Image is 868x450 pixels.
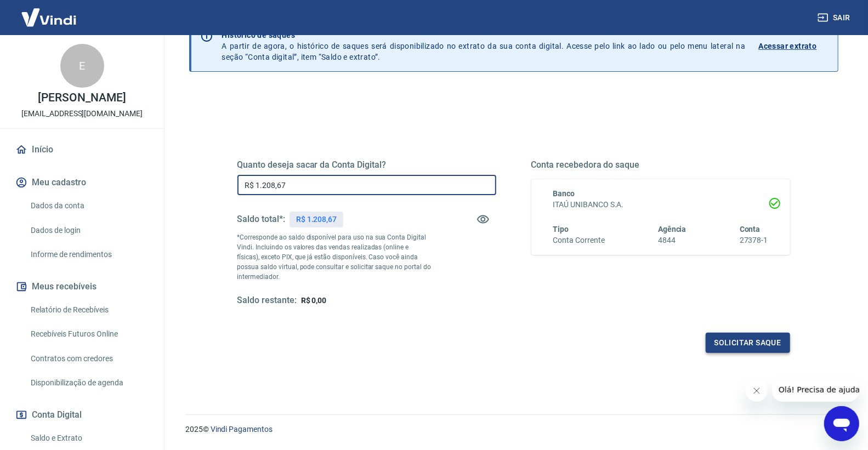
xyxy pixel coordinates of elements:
[746,380,768,402] iframe: Fechar mensagem
[26,243,151,266] a: Informe de rendimentos
[60,44,104,88] div: E
[13,275,151,299] button: Meus recebíveis
[553,235,605,246] h6: Conta Corrente
[772,378,859,402] iframe: Mensagem da empresa
[237,232,432,282] p: *Corresponde ao saldo disponível para uso na sua Conta Digital Vindi. Incluindo os valores das ve...
[7,8,92,16] span: Olá! Precisa de ajuda?
[13,170,151,195] button: Meu cadastro
[296,214,337,225] p: R$ 1.208,67
[13,403,151,427] button: Conta Digital
[222,30,746,62] p: A partir de agora, o histórico de saques será disponibilizado no extrato da sua conta digital. Ac...
[553,225,569,233] span: Tipo
[237,214,285,225] h5: Saldo total*:
[211,425,273,434] a: Vindi Pagamentos
[26,427,151,449] a: Saldo e Extrato
[222,30,746,41] p: Histórico de saques
[26,195,151,217] a: Dados da conta
[759,41,817,52] p: Acessar extrato
[706,333,790,353] button: Solicitar saque
[26,372,151,394] a: Disponibilização de agenda
[26,299,151,321] a: Relatório de Recebíveis
[658,225,687,233] span: Agência
[824,406,859,441] iframe: Botão para abrir a janela de mensagens
[815,8,855,28] button: Sair
[740,225,761,233] span: Conta
[301,296,327,305] span: R$ 0,00
[740,235,768,246] h6: 27378-1
[13,1,84,34] img: Vindi
[26,219,151,242] a: Dados de login
[21,108,143,119] p: [EMAIL_ADDRESS][DOMAIN_NAME]
[553,189,575,198] span: Banco
[185,424,842,435] p: 2025 ©
[26,323,151,345] a: Recebíveis Futuros Online
[237,160,496,170] h5: Quanto deseja sacar da Conta Digital?
[658,235,687,246] h6: 4844
[553,199,768,210] h6: ITAÚ UNIBANCO S.A.
[26,348,151,370] a: Contratos com credores
[38,92,126,104] p: [PERSON_NAME]
[237,295,297,306] h5: Saldo restante:
[759,30,829,62] a: Acessar extrato
[531,160,790,170] h5: Conta recebedora do saque
[13,138,151,162] a: Início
